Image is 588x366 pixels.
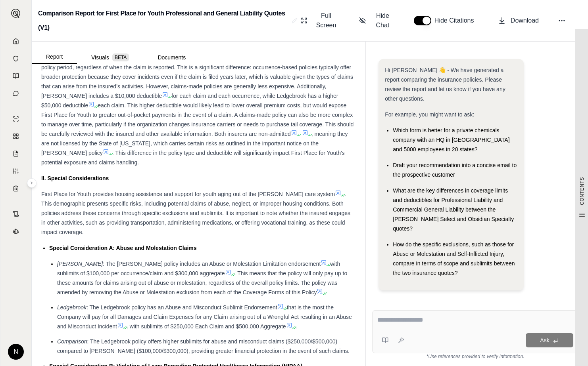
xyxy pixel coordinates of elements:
span: . The [PERSON_NAME] policy is a claims-made policy, meaning it covers claims reported during the ... [41,36,355,99]
button: Download [495,13,542,29]
div: N [8,344,24,360]
a: Documents Vault [5,51,27,67]
span: [PERSON_NAME] [57,261,103,267]
a: Claim Coverage [5,146,27,162]
span: : The Ledgebrook policy offers higher sublimits for abuse and misconduct claims ($250,000/$500,00... [57,338,350,354]
a: Home [5,33,27,49]
button: Report [32,50,77,64]
span: For example, you might want to ask: [385,111,474,118]
span: Download [511,16,539,25]
a: Contract Analysis [5,206,27,222]
h2: Comparison Report for First Place for Youth Professional and General Liability Quotes (V1) [38,6,288,35]
div: *Use references provided to verify information. [372,353,578,360]
span: Which form is better for a private chemicals company with an HQ in [GEOGRAPHIC_DATA] and 5000 emp... [393,127,509,152]
span: What are the key differences in coverage limits and deductibles for Professional Liability and Co... [393,187,514,232]
span: : The Ledgebrook policy has an Abuse and Misconduct Sublimit Endorsement [86,304,277,311]
span: . This demographic presents specific risks, including potential claims of abuse, neglect, or impr... [41,191,350,235]
button: Ask [526,333,573,347]
button: Expand sidebar [8,6,24,21]
button: Full Screen [298,8,343,33]
a: Prompt Library [5,68,27,84]
span: How do the specific exclusions, such as those for Abuse or Molestation and Self-Inflicted Injury,... [393,241,515,276]
a: Single Policy [5,111,27,127]
span: . This difference in the policy type and deductible will significantly impact First Place for You... [41,150,345,166]
button: Hide Chat [356,8,398,33]
span: Hide Citations [434,16,479,25]
span: Hi [PERSON_NAME] 👋 - We have generated a report comparing the insurance policies. Please review t... [385,67,505,102]
span: Ledgebrook [57,304,86,311]
button: Visuals [77,51,143,64]
span: for each claim and each occurrence, while Ledgebrook has a higher $50,000 deductible [41,93,338,109]
span: Ask [540,337,549,343]
img: Expand sidebar [11,9,21,18]
span: First Place for Youth provides housing assistance and support for youth aging out of the [PERSON_... [41,191,335,197]
span: each claim. This higher deductible would likely lead to lower overall premium costs, but would ex... [41,102,354,137]
a: Policy Comparisons [5,128,27,144]
span: : The [PERSON_NAME] policy includes an Abuse or Molestation Limitation endorsement [103,261,321,267]
span: Full Screen [312,11,340,30]
span: Comparison [57,338,87,345]
span: , meaning they are not licensed by the State of [US_STATE], which carries certain risks as outlin... [41,131,348,156]
span: . [296,323,297,330]
strong: II. Special Considerations [41,175,109,181]
a: Chat [5,86,27,101]
span: Special Consideration A: Abuse and Molestation Claims [49,245,197,251]
button: Documents [143,51,200,64]
span: CONTENTS [579,177,585,205]
span: BETA [112,53,129,61]
button: Expand sidebar [27,178,37,188]
span: . This means that the policy will only pay up to these amounts for claims arising out of abuse or... [57,270,347,295]
a: Custom Report [5,163,27,179]
span: that is the most the Company will pay for all Damages and Claim Expenses for any Claim arising ou... [57,304,352,330]
span: Draft your recommendation into a concise email to the prospective customer [393,162,517,178]
a: Coverage Table [5,181,27,196]
span: with sublimits of $100,000 per occurrence/claim and $300,000 aggregate [57,261,340,276]
span: Hide Chat [371,11,395,30]
a: Legal Search Engine [5,223,27,239]
span: . with sublimits of $250,000 Each Claim and $500,000 Aggregate [127,323,286,330]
